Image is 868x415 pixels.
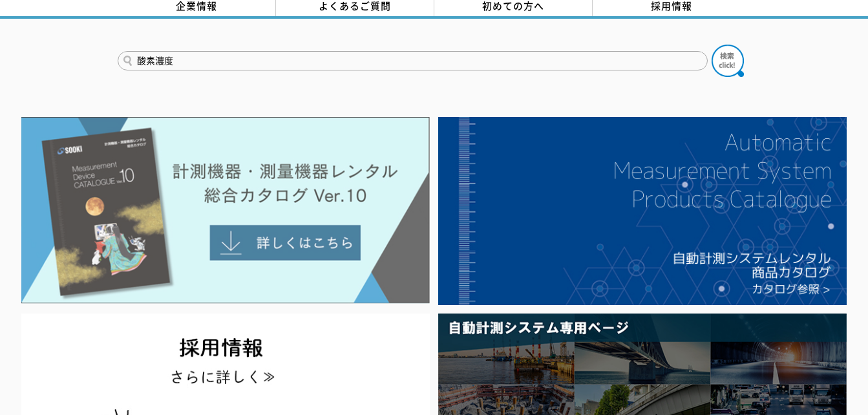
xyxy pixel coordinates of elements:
img: 自動計測システムカタログ [438,117,847,306]
img: Catalog Ver10 [21,117,430,304]
img: btn_search.png [712,45,744,77]
input: 商品名、型式、NETIS番号を入力してください [118,51,708,70]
